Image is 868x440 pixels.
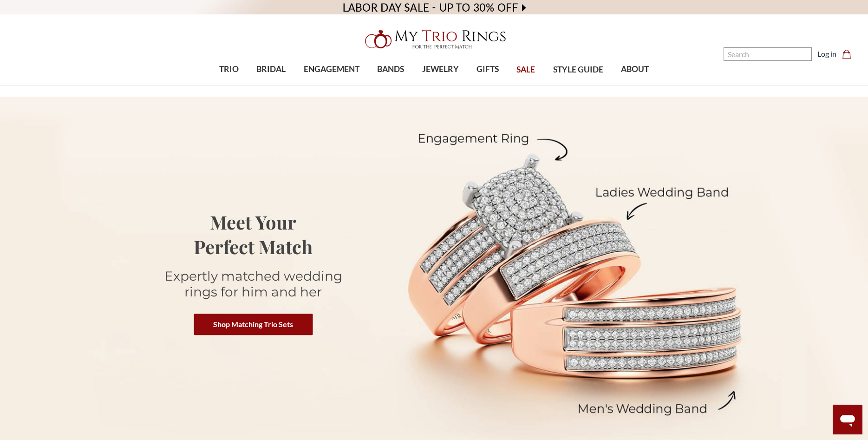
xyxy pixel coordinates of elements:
span: STYLE GUIDE [553,64,603,76]
a: Cart with 0 items [842,48,857,59]
button: submenu toggle [386,85,395,85]
a: SALE [508,55,544,85]
a: BRIDAL [248,54,294,85]
span: TRIO [219,63,239,75]
a: Shop Matching Trio Sets [194,314,313,335]
a: ENGAGEMENT [295,54,368,85]
button: submenu toggle [436,85,445,85]
span: BANDS [377,63,404,75]
button: submenu toggle [267,85,276,85]
a: TRIO [210,54,248,85]
a: BANDS [368,54,413,85]
button: submenu toggle [224,85,234,85]
img: My Trio Rings [360,25,509,54]
button: submenu toggle [630,85,640,85]
span: BRIDAL [256,63,286,75]
a: STYLE GUIDE [544,55,612,85]
button: submenu toggle [483,85,492,85]
a: GIFTS [468,54,508,85]
input: Search [724,47,812,61]
a: ABOUT [612,54,658,85]
svg: cart.cart_preview [842,50,851,59]
a: JEWELRY [413,54,467,85]
span: SALE [516,64,535,76]
span: GIFTS [476,63,499,75]
button: submenu toggle [327,85,336,85]
span: ENGAGEMENT [304,63,359,75]
a: Log in [817,48,836,59]
span: JEWELRY [422,63,459,75]
span: ABOUT [621,63,649,75]
a: My Trio Rings [252,25,616,54]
